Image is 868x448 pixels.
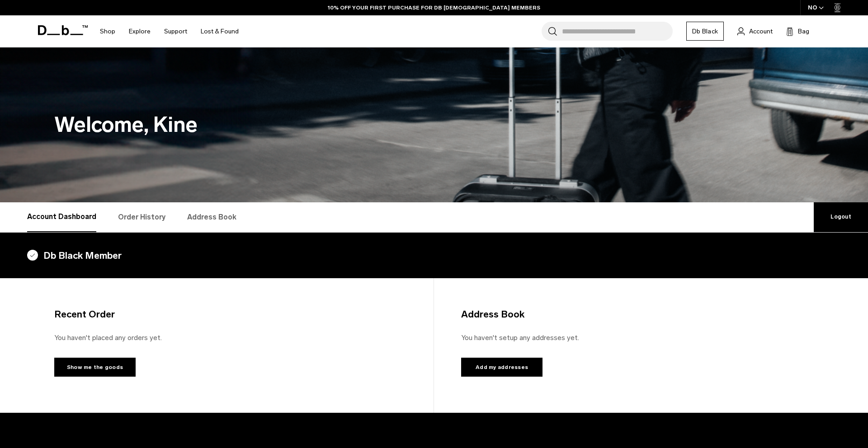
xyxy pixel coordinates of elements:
[749,27,773,36] span: Account
[164,15,187,47] a: Support
[686,22,724,41] a: Db Black
[100,15,115,47] a: Shop
[798,27,809,36] span: Bag
[27,248,841,263] h4: Db Black Member
[737,26,773,37] a: Account
[54,332,406,343] p: You haven't placed any orders yet.
[54,109,814,141] h1: Welcome, Kine
[461,332,814,343] p: You haven't setup any addresses yet.
[118,202,165,232] a: Order History
[54,358,136,377] a: Show me the goods
[814,202,868,232] a: Logout
[54,307,115,322] h4: Recent Order
[461,358,542,377] a: Add my addresses
[129,15,151,47] a: Explore
[201,15,239,47] a: Lost & Found
[27,202,96,232] a: Account Dashboard
[328,4,540,12] a: 10% OFF YOUR FIRST PURCHASE FOR DB [DEMOGRAPHIC_DATA] MEMBERS
[187,202,236,232] a: Address Book
[461,307,524,322] h4: Address Book
[93,15,245,47] nav: Main Navigation
[786,26,809,37] button: Bag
